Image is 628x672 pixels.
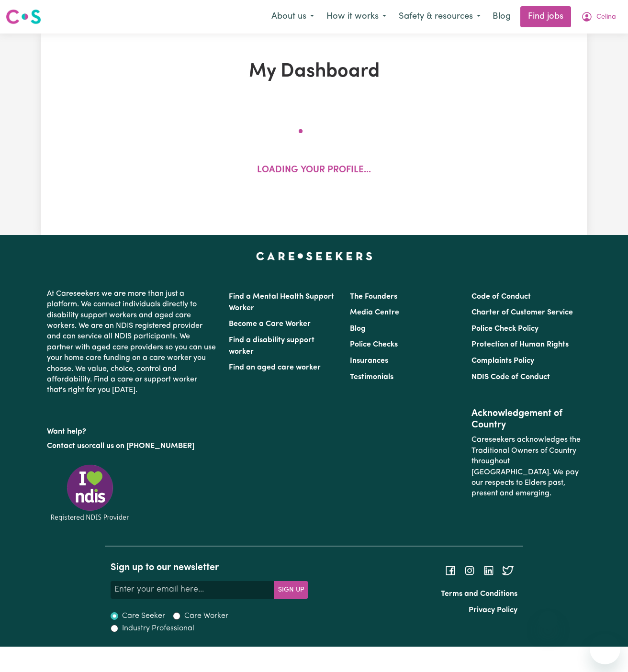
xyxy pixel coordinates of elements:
label: Industry Professional [122,623,194,634]
a: Complaints Policy [471,357,534,365]
a: call us on [PHONE_NUMBER] [92,442,194,450]
a: Careseekers logo [6,6,41,28]
a: Testimonials [350,373,393,381]
a: Terms and Conditions [441,590,517,598]
a: Follow Careseekers on Twitter [502,566,514,574]
h2: Sign up to our newsletter [111,562,308,573]
a: The Founders [350,293,397,301]
a: Insurances [350,357,388,365]
a: Privacy Policy [469,606,517,614]
h1: My Dashboard [138,60,490,83]
a: Media Centre [350,309,399,316]
p: Want help? [47,423,217,437]
a: Protection of Human Rights [471,341,569,348]
a: Follow Careseekers on Facebook [445,566,456,574]
img: Careseekers logo [6,8,41,25]
a: Blog [350,325,366,333]
a: Find jobs [520,6,571,27]
span: Celina [596,12,616,22]
button: About us [265,7,320,27]
a: Find a Mental Health Support Worker [229,293,334,312]
a: Police Check Policy [471,325,538,333]
label: Care Seeker [122,610,165,622]
h2: Acknowledgement of Country [471,408,581,431]
button: How it works [320,7,392,27]
a: Careseekers home page [256,252,372,260]
button: My Account [575,7,622,27]
a: Find a disability support worker [229,336,314,356]
a: Become a Care Worker [229,320,311,328]
p: or [47,437,217,455]
p: Loading your profile... [257,164,371,178]
button: Subscribe [274,581,308,598]
a: Follow Careseekers on Instagram [464,566,475,574]
a: Contact us [47,442,85,450]
a: Follow Careseekers on LinkedIn [483,566,494,574]
button: Safety & resources [392,7,487,27]
label: Care Worker [184,610,228,622]
a: Police Checks [350,341,398,348]
iframe: Button to launch messaging window [590,634,620,664]
img: Registered NDIS provider [47,463,133,523]
a: Code of Conduct [471,293,531,301]
input: Enter your email here... [111,581,274,598]
p: At Careseekers we are more than just a platform. We connect individuals directly to disability su... [47,285,217,400]
a: Charter of Customer Service [471,309,573,316]
iframe: Close message [538,611,558,630]
p: Careseekers acknowledges the Traditional Owners of Country throughout [GEOGRAPHIC_DATA]. We pay o... [471,431,581,503]
a: Blog [487,6,516,27]
a: NDIS Code of Conduct [471,373,550,381]
a: Find an aged care worker [229,364,321,371]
